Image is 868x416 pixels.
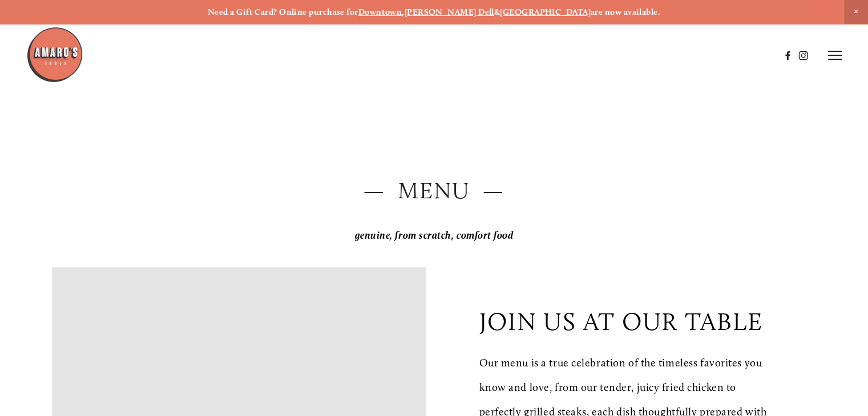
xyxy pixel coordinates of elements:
a: Downtown [358,7,402,17]
img: Amaro's Table [26,26,83,83]
strong: are now available. [591,7,660,17]
a: [PERSON_NAME] Dell [405,7,494,17]
a: [GEOGRAPHIC_DATA] [500,7,591,17]
strong: & [494,7,500,17]
em: genuine, from scratch, comfort food [355,229,514,242]
p: join us at our table [479,307,762,336]
strong: , [402,7,404,17]
h2: — Menu — [52,174,816,207]
strong: Need a Gift Card? Online purchase for [208,7,358,17]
